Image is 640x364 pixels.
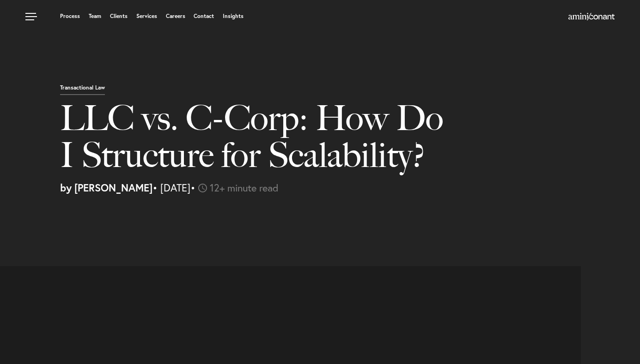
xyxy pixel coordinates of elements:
span: • [190,181,195,194]
span: 12+ minute read [210,181,279,194]
img: icon-time-light.svg [198,184,207,192]
a: Clients [110,13,128,19]
strong: by [PERSON_NAME] [60,181,152,194]
a: Process [60,13,80,19]
h1: LLC vs. C-Corp: How Do I Structure for Scalability? [60,100,461,183]
a: Team [89,13,101,19]
p: Transactional Law [60,85,105,95]
a: Services [136,13,157,19]
img: Amini & Conant [568,13,615,20]
a: Careers [166,13,185,19]
a: Insights [223,13,244,19]
a: Home [568,13,615,21]
p: • [DATE] [60,183,633,193]
a: Contact [194,13,214,19]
